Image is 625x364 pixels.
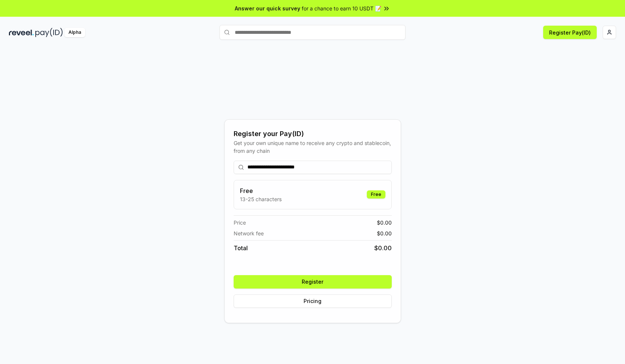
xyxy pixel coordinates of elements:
span: for a chance to earn 10 USDT 📝 [302,4,381,12]
span: Answer our quick survey [235,4,300,12]
img: pay_id [35,28,63,37]
span: $ 0.00 [374,244,392,252]
img: reveel_dark [9,28,34,37]
span: $ 0.00 [377,229,392,237]
button: Pricing [234,294,392,308]
h3: Free [240,186,282,195]
div: Register your Pay(ID) [234,129,392,139]
button: Register [234,275,392,289]
span: $ 0.00 [377,219,392,226]
span: Price [234,219,246,226]
p: 13-25 characters [240,195,282,203]
button: Register Pay(ID) [543,26,597,39]
div: Alpha [64,28,85,37]
span: Network fee [234,229,264,237]
div: Free [367,190,385,199]
div: Get your own unique name to receive any crypto and stablecoin, from any chain [234,139,392,155]
span: Total [234,244,248,252]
